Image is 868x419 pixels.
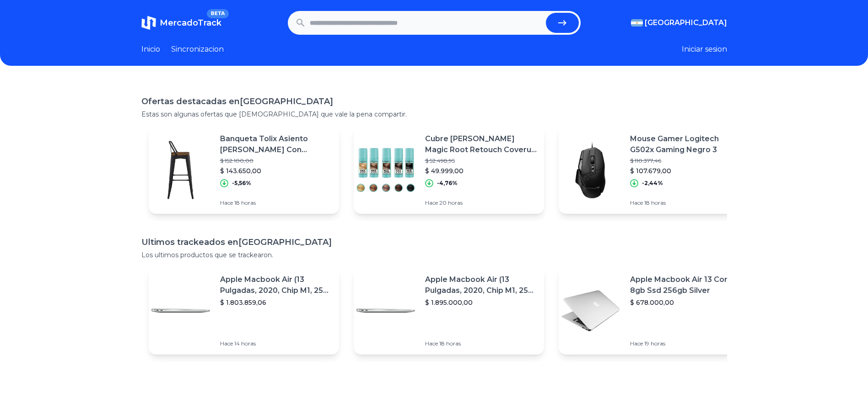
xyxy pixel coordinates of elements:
[232,180,251,187] p: -5,56%
[559,267,749,355] a: Featured imageApple Macbook Air 13 Core I5 8gb Ssd 256gb Silver$ 678.000,00Hace 19 horas
[425,157,537,164] p: $ 52.498,95
[559,279,623,343] img: Featured image
[630,199,742,207] p: Hace 18 horas
[354,138,418,202] img: Featured image
[630,133,742,155] p: Mouse Gamer Logitech G502x Gaming Negro 3
[437,180,458,187] p: -4,76%
[354,267,544,355] a: Featured imageApple Macbook Air (13 Pulgadas, 2020, Chip M1, 256 Gb De Ssd, 8 Gb De Ram) - Plata$...
[141,250,727,260] p: Los ultimos productos que se trackearon.
[220,157,332,164] p: $ 152.100,00
[141,110,727,119] p: Estas son algunas ofertas que [DEMOGRAPHIC_DATA] que vale la pena compartir.
[425,298,537,307] p: $ 1.895.000,00
[220,274,332,296] p: Apple Macbook Air (13 Pulgadas, 2020, Chip M1, 256 Gb De Ssd, 8 Gb De Ram) - Plata
[425,274,537,296] p: Apple Macbook Air (13 Pulgadas, 2020, Chip M1, 256 Gb De Ssd, 8 Gb De Ram) - Plata
[645,17,727,28] span: [GEOGRAPHIC_DATA]
[207,9,228,18] span: BETA
[631,17,727,28] button: [GEOGRAPHIC_DATA]
[354,279,418,343] img: Featured image
[220,166,332,175] p: $ 143.650,00
[220,133,332,155] p: Banqueta Tolix Asiento [PERSON_NAME] Con Respaldo Tr X2
[220,340,332,347] p: Hace 14 horas
[425,199,537,207] p: Hace 20 horas
[149,267,339,355] a: Featured imageApple Macbook Air (13 Pulgadas, 2020, Chip M1, 256 Gb De Ssd, 8 Gb De Ram) - Plata$...
[630,157,742,164] p: $ 110.377,46
[425,340,537,347] p: Hace 18 horas
[160,18,221,28] span: MercadoTrack
[630,298,742,307] p: $ 678.000,00
[559,126,749,214] a: Featured imageMouse Gamer Logitech G502x Gaming Negro 3$ 110.377,46$ 107.679,00-2,44%Hace 18 horas
[141,16,156,30] img: MercadoTrack
[141,236,727,249] h1: Ultimos trackeados en [GEOGRAPHIC_DATA]
[141,44,160,55] a: Inicio
[682,44,727,55] button: Iniciar sesion
[171,44,224,55] a: Sincronizacion
[149,138,213,202] img: Featured image
[631,19,643,27] img: Argentina
[141,95,727,108] h1: Ofertas destacadas en [GEOGRAPHIC_DATA]
[141,16,221,30] a: MercadoTrackBETA
[642,180,663,187] p: -2,44%
[149,279,213,343] img: Featured image
[149,126,339,214] a: Featured imageBanqueta Tolix Asiento [PERSON_NAME] Con Respaldo Tr X2$ 152.100,00$ 143.650,00-5,5...
[220,298,332,307] p: $ 1.803.859,06
[630,166,742,175] p: $ 107.679,00
[354,126,544,214] a: Featured imageCubre [PERSON_NAME] Magic Root Retouch Coverup Original$ 52.498,95$ 49.999,00-4,76%...
[425,133,537,155] p: Cubre [PERSON_NAME] Magic Root Retouch Coverup Original
[630,274,742,296] p: Apple Macbook Air 13 Core I5 8gb Ssd 256gb Silver
[559,138,623,202] img: Featured image
[220,199,332,207] p: Hace 18 horas
[630,340,742,347] p: Hace 19 horas
[425,166,537,175] p: $ 49.999,00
